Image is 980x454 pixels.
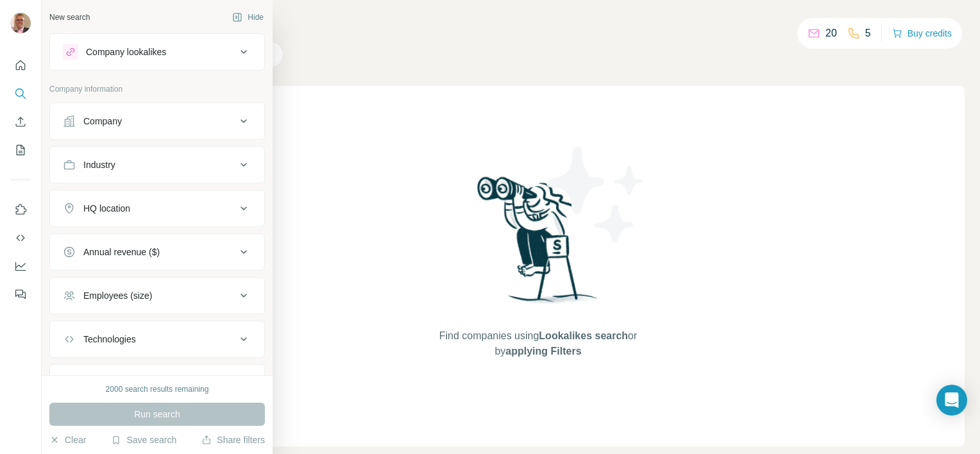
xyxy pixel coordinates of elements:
div: Open Intercom Messenger [936,385,967,416]
button: Industry [50,149,264,180]
button: Keywords [50,367,264,398]
div: Industry [83,158,115,171]
div: Company [83,115,122,128]
button: My lists [10,139,31,162]
img: Surfe Illustration - Woman searching with binoculars [471,173,605,316]
button: Company [50,106,264,137]
button: Technologies [50,324,264,355]
div: 2000 search results remaining [106,383,209,395]
button: Buy credits [892,24,952,42]
button: Search [10,82,31,105]
button: Company lookalikes [50,37,264,67]
div: Employees (size) [83,289,152,302]
span: applying Filters [505,346,581,357]
span: Lookalikes search [539,330,628,341]
button: Feedback [10,283,31,306]
button: Hide [223,8,273,27]
p: Company information [49,83,265,95]
img: Surfe Illustration - Stars [538,137,654,253]
h4: Search [112,15,965,33]
button: Share filters [201,433,265,446]
p: 5 [865,26,871,41]
button: Use Surfe API [10,226,31,249]
button: Dashboard [10,255,31,278]
button: Annual revenue ($) [50,237,264,267]
button: Quick start [10,54,31,77]
div: Technologies [83,333,136,346]
button: Save search [111,433,176,446]
button: HQ location [50,193,264,224]
button: Use Surfe on LinkedIn [10,198,31,221]
p: 20 [825,26,837,41]
div: HQ location [83,202,130,215]
div: New search [49,12,90,23]
div: Annual revenue ($) [83,246,160,258]
button: Clear [49,433,86,446]
button: Enrich CSV [10,110,31,133]
span: Find companies using or by [435,328,641,359]
div: Company lookalikes [86,46,166,58]
img: Avatar [10,13,31,33]
button: Employees (size) [50,280,264,311]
